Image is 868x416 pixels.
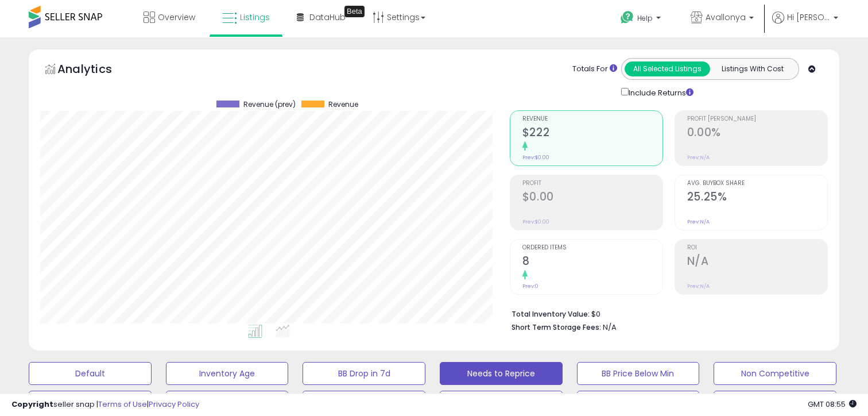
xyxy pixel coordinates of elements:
i: Get Help [620,10,634,25]
button: BB Price Below Min [577,362,700,385]
span: Profit [522,180,662,187]
b: Total Inventory Value: [511,309,590,319]
div: Totals For [572,64,617,75]
h2: 0.00% [687,126,827,141]
button: All Selected Listings [625,61,710,76]
small: Prev: $0.00 [522,154,549,161]
span: Avallonya [706,11,746,23]
button: Needs to Reprice [440,362,563,385]
button: Default [29,362,152,385]
button: Items Being Repriced [303,391,425,414]
div: seller snap | | [11,399,199,410]
span: Listings [240,11,270,23]
span: Avg. Buybox Share [687,180,827,187]
button: Inventory Age [166,362,289,385]
h5: Analytics [57,61,134,80]
b: Short Term Storage Fees: [511,322,601,332]
span: Hi [PERSON_NAME] [787,11,830,23]
button: Listings With Cost [710,61,795,76]
li: $0 [511,306,819,320]
span: ROI [687,245,827,251]
div: Include Returns [613,86,707,99]
span: N/A [603,322,617,333]
span: Overview [158,11,195,23]
span: DataHub [309,11,346,23]
small: Prev: N/A [687,283,710,290]
h2: 8 [522,255,662,270]
h2: 25.25% [687,190,827,206]
span: Revenue [522,116,662,122]
small: Prev: $0.00 [522,218,549,225]
span: Ordered Items [522,245,662,251]
a: Terms of Use [98,399,147,410]
button: Selling @ Max [166,391,289,414]
button: Inv age [DEMOGRAPHIC_DATA] [714,391,836,414]
button: Inv age [DEMOGRAPHIC_DATA] [577,391,700,414]
button: Top Sellers [29,391,152,414]
small: Prev: N/A [687,218,710,225]
h2: $222 [522,126,662,141]
span: Revenue (prev) [243,101,296,109]
span: Revenue [328,101,358,109]
a: Hi [PERSON_NAME] [772,11,838,37]
button: BB Drop in 7d [303,362,425,385]
button: Non Competitive [714,362,836,385]
h2: $0.00 [522,190,662,206]
small: Prev: N/A [687,154,710,161]
span: Help [637,13,653,23]
h2: N/A [687,255,827,270]
span: 2025-09-8 08:55 GMT [808,399,857,410]
div: Tooltip anchor [344,6,365,17]
button: 30 Day Decrease [440,391,563,414]
a: Privacy Policy [149,399,199,410]
strong: Copyright [11,399,53,410]
span: Profit [PERSON_NAME] [687,116,827,122]
small: Prev: 0 [522,283,538,290]
a: Help [611,2,672,37]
